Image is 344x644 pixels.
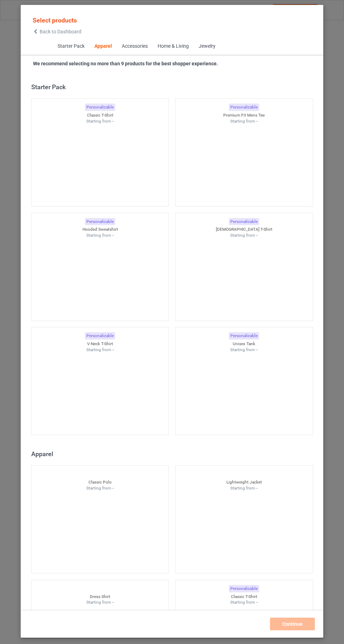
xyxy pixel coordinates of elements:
span: Select products [33,17,77,24]
div: Starting from -- [176,232,313,238]
div: Dress Shirt [32,594,169,600]
div: Personalizable [229,585,259,592]
div: Starting from -- [32,118,169,124]
div: Apparel [94,43,112,50]
div: Starting from -- [176,347,313,353]
div: Lightweight Jacket [176,479,313,485]
div: Hooded Sweatshirt [32,226,169,232]
img: regular.jpg [212,491,275,570]
div: Personalizable [229,104,259,111]
div: Personalizable [85,218,115,225]
div: Starting from -- [176,599,313,605]
div: Home & Living [157,43,188,50]
div: Starter Pack [31,83,316,91]
div: Accessories [121,43,147,50]
div: Personalizable [229,218,259,225]
img: regular.jpg [68,491,131,570]
img: regular.jpg [212,353,275,431]
div: Jewelry [198,43,215,50]
div: Premium Fit Mens Tee [176,112,313,118]
div: Apparel [31,450,316,458]
img: regular.jpg [212,124,275,203]
div: V-Neck T-Shirt [32,341,169,347]
div: Starting from -- [176,118,313,124]
div: Classic Polo [32,479,169,485]
div: Starting from -- [32,599,169,605]
div: Starting from -- [176,485,313,491]
div: Starting from -- [32,347,169,353]
img: regular.jpg [68,353,131,431]
img: regular.jpg [68,124,131,203]
div: Classic T-Shirt [32,112,169,118]
img: regular.jpg [68,238,131,317]
div: Personalizable [229,332,259,340]
span: Back to Dashboard [40,29,81,34]
img: regular.jpg [212,238,275,317]
div: Starting from -- [32,485,169,491]
div: Personalizable [85,104,115,111]
div: [DEMOGRAPHIC_DATA] T-Shirt [176,226,313,232]
strong: We recommend selecting no more than 9 products for the best shopper experience. [33,61,218,66]
span: Starter Pack [52,38,89,55]
div: Personalizable [85,332,115,340]
div: Classic T-Shirt [176,594,313,600]
div: Starting from -- [32,232,169,238]
div: Unisex Tank [176,341,313,347]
